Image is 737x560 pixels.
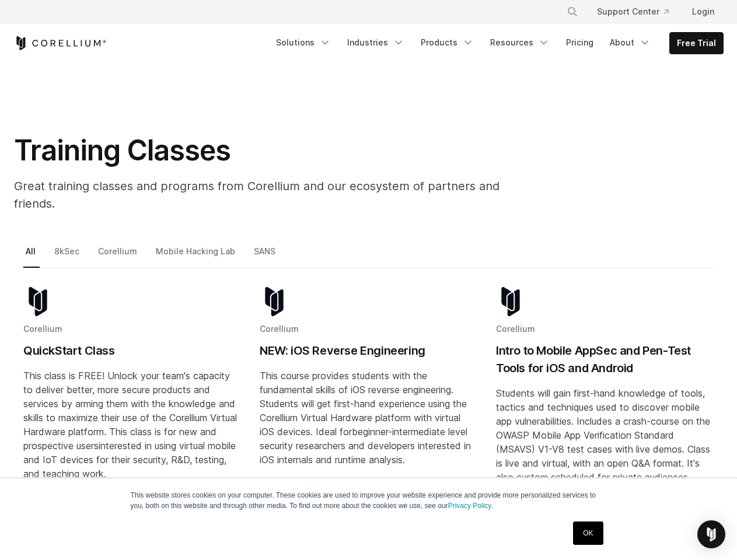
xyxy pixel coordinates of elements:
[131,490,607,511] p: This website stores cookies on your computer. These cookies are used to improve your website expe...
[496,287,525,316] img: corellium-logo-icon-dark
[14,36,107,50] a: Corellium Home
[603,32,658,53] a: About
[260,287,289,316] img: corellium-logo-icon-dark
[260,369,477,467] p: This course provides students with the fundamental skills of iOS reverse engineering. Students wi...
[260,324,299,334] span: Corellium
[553,1,724,22] div: Navigation Menu
[559,32,600,53] a: Pricing
[96,244,141,268] a: Corellium
[588,1,678,22] a: Support Center
[496,324,535,334] span: Corellium
[670,33,723,54] a: Free Trial
[260,426,471,466] span: beginner-intermediate level security researchers and developers interested in iOS internals and r...
[483,32,557,53] a: Resources
[260,287,477,521] a: Blog post summary: NEW: iOS Reverse Engineering
[260,342,477,359] h2: NEW: iOS Reverse Engineering
[23,287,53,316] img: corellium-logo-icon-dark
[496,287,714,521] a: Blog post summary: Intro to Mobile AppSec and Pen-Test Tools for iOS and Android
[14,133,539,168] h1: Training Classes
[340,32,411,53] a: Industries
[562,1,583,22] button: Search
[23,440,236,480] span: interested in using virtual mobile and IoT devices for their security, R&D, testing, and teaching...
[496,342,714,377] h2: Intro to Mobile AppSec and Pen-Test Tools for iOS and Android
[23,324,62,334] span: Corellium
[269,32,338,53] a: Solutions
[14,177,539,212] p: Great training classes and programs from Corellium and our ecosystem of partners and friends.
[269,32,724,54] div: Navigation Menu
[252,244,280,268] a: SANS
[496,387,710,483] span: Students will gain first-hand knowledge of tools, tactics and techniques used to discover mobile ...
[683,1,724,22] a: Login
[573,521,603,545] a: OK
[448,502,493,510] a: Privacy Policy.
[153,244,239,268] a: Mobile Hacking Lab
[414,32,481,53] a: Products
[23,342,241,359] h2: QuickStart Class
[23,244,40,268] a: All
[23,370,237,452] span: This class is FREE! Unlock your team's capacity to deliver better, more secure products and servi...
[23,287,241,521] a: Blog post summary: QuickStart Class
[697,520,725,548] div: Open Intercom Messenger
[52,244,83,268] a: 8kSec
